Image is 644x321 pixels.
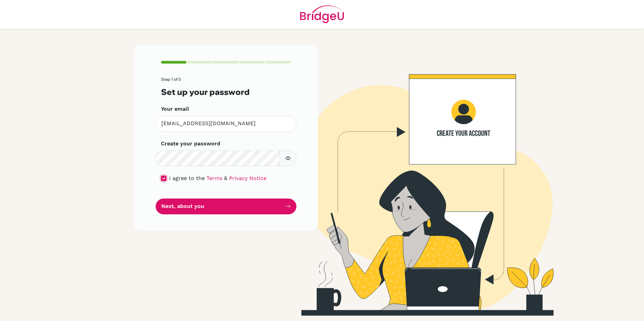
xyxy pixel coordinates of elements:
[156,116,296,132] input: Insert your email*
[161,87,291,97] h3: Set up your password
[224,175,227,181] span: &
[161,140,220,148] label: Create your password
[161,105,189,113] label: Your email
[206,175,222,181] a: Terms
[169,175,205,181] span: I agree to the
[226,45,610,316] img: Create your account
[161,77,181,82] span: Step 1 of 5
[156,199,296,214] button: Next, about you
[229,175,266,181] a: Privacy Notice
